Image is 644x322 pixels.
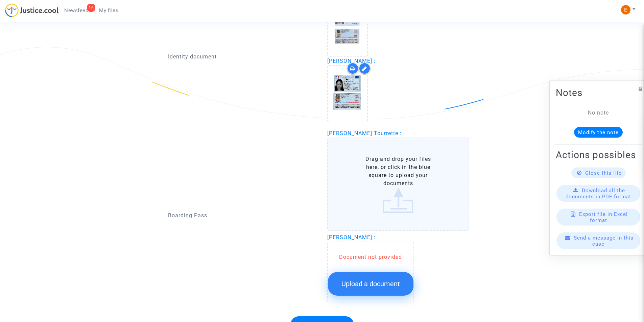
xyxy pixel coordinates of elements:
[327,234,376,241] span: [PERSON_NAME] :
[327,58,376,64] span: [PERSON_NAME] :
[566,187,631,199] span: Download all the documents in PDF format
[566,108,631,117] div: No note
[574,234,634,247] span: Send a message in this case
[168,211,317,220] p: Boarding Pass
[168,52,317,61] p: Identity document
[574,127,623,138] button: Modify the note
[59,5,94,16] a: 16Newsfeed
[579,211,628,223] span: Export file in Excel format
[327,130,402,137] span: [PERSON_NAME] Tourrette :
[556,86,641,98] h2: Notes
[5,3,59,17] img: jc-logo.svg
[87,4,95,12] div: 16
[328,272,413,296] button: Upload a document
[585,170,622,176] span: Close this file
[64,7,88,14] span: Newsfeed
[341,280,400,288] span: Upload a document
[621,5,630,15] img: ACg8ocIeiFvHKe4dA5oeRFd_CiCnuxWUEc1A2wYhRJE3TTWt=s96-c
[328,253,413,261] div: Document not provided
[556,149,641,160] h2: Actions possibles
[99,7,118,14] span: My files
[94,5,124,16] a: My files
